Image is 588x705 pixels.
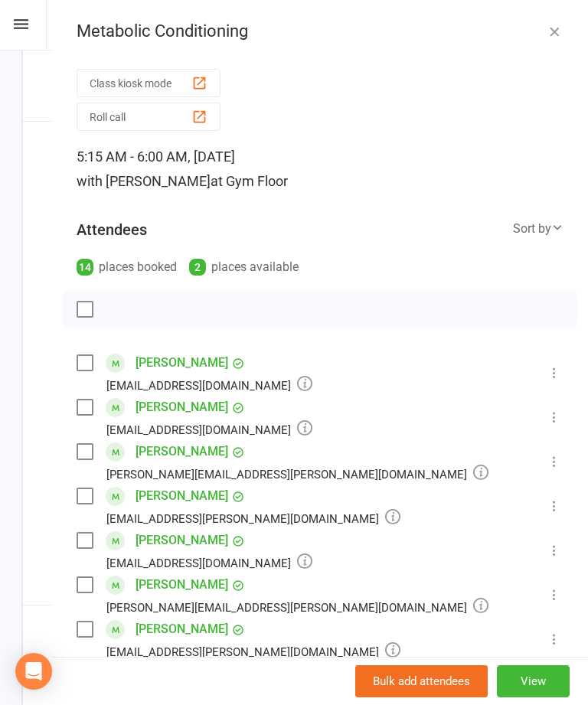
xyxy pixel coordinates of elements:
div: 5:15 AM - 6:00 AM, [DATE] [77,145,563,194]
a: [PERSON_NAME] [136,484,228,508]
div: Metabolic Conditioning [52,21,588,41]
a: [PERSON_NAME] [136,573,228,597]
a: [PERSON_NAME] [136,439,228,464]
div: [EMAIL_ADDRESS][DOMAIN_NAME] [106,375,312,395]
div: Open Intercom Messenger [15,653,52,690]
a: [PERSON_NAME] [136,395,228,419]
span: with [PERSON_NAME] [77,173,211,189]
div: [PERSON_NAME][EMAIL_ADDRESS][PERSON_NAME][DOMAIN_NAME] [106,597,488,617]
div: 2 [189,259,206,276]
div: [EMAIL_ADDRESS][DOMAIN_NAME] [106,553,312,573]
div: [EMAIL_ADDRESS][PERSON_NAME][DOMAIN_NAME] [106,641,400,661]
button: Bulk add attendees [355,665,488,697]
a: [PERSON_NAME] [136,617,228,641]
div: places booked [77,256,177,278]
div: 14 [77,259,93,276]
a: [PERSON_NAME] [136,351,228,375]
a: [PERSON_NAME] [136,528,228,553]
div: Sort by [513,219,563,239]
div: [EMAIL_ADDRESS][DOMAIN_NAME] [106,419,312,439]
div: places available [189,256,299,278]
div: [PERSON_NAME][EMAIL_ADDRESS][PERSON_NAME][DOMAIN_NAME] [106,464,488,484]
div: [EMAIL_ADDRESS][PERSON_NAME][DOMAIN_NAME] [106,508,400,528]
span: at Gym Floor [211,173,288,189]
div: Attendees [77,219,147,240]
button: Roll call [77,103,220,131]
button: View [497,665,570,697]
button: Class kiosk mode [77,69,220,97]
